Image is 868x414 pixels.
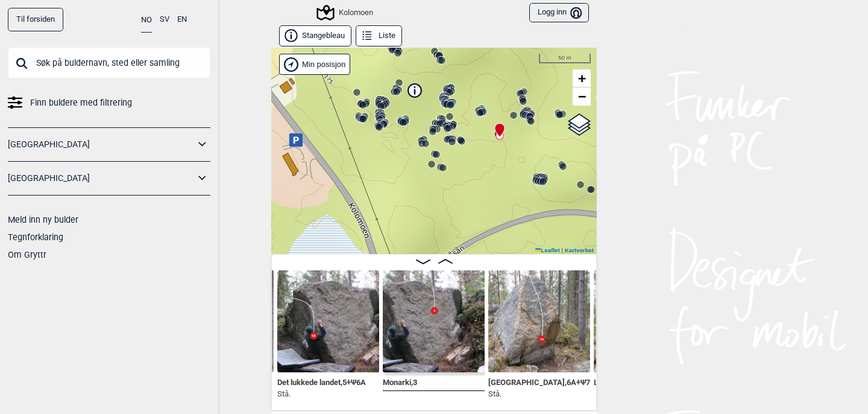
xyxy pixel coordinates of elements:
span: Finn buldere med filtrering [30,94,132,112]
img: Praha [488,270,590,372]
span: | [561,247,563,253]
a: [GEOGRAPHIC_DATA] [8,136,195,153]
button: EN [177,8,187,31]
button: SV [160,8,169,31]
span: + [578,71,586,86]
button: Liste [356,25,402,46]
span: Lettmelk , 4 [594,375,630,387]
a: Zoom in [573,69,591,88]
a: Meld inn ny bulder [8,215,78,225]
span: − [578,89,586,104]
button: Stangebleau [279,25,351,46]
span: Monarki , 3 [383,375,417,387]
a: Layers [568,112,591,138]
p: Stå. [488,388,596,400]
img: Monarki 211222 [383,270,485,372]
p: Stå. [277,388,366,400]
a: Tegnforklaring [8,232,63,242]
img: Det lukkede landet 211222 [277,270,379,372]
button: Logg inn [529,3,589,23]
a: Leaflet [535,247,560,253]
div: Vis min posisjon [279,54,350,75]
span: [GEOGRAPHIC_DATA] , 6A+ Ψ 7A [488,375,596,387]
img: Lettmelk 220521 [594,270,696,372]
a: [GEOGRAPHIC_DATA] [8,170,195,187]
a: Til forsiden [8,8,63,31]
a: Om Gryttr [8,250,46,260]
a: Kartverket [565,247,594,253]
a: Zoom out [573,88,591,106]
a: Finn buldere med filtrering [8,94,210,112]
input: Søk på buldernavn, sted eller samling [8,47,210,78]
span: Det lukkede landet , 5+ Ψ 6A [277,375,366,387]
div: Kolomoen [318,5,373,20]
div: 50 m [539,54,591,63]
button: NO [141,8,152,33]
